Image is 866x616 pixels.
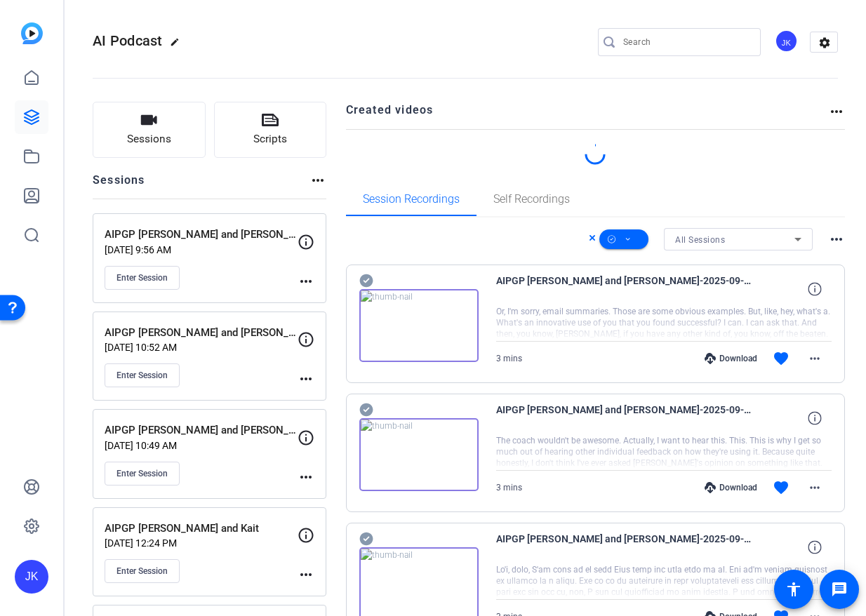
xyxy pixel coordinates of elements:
[116,272,168,283] span: Enter Session
[363,194,460,205] span: Session Recordings
[773,479,790,496] mat-icon: favorite
[831,581,848,598] mat-icon: message
[775,29,799,54] ngx-avatar: Jon Knobelock
[806,479,823,496] mat-icon: more_horiz
[93,172,145,199] h2: Sessions
[496,483,522,493] span: 3 mins
[105,244,298,255] p: [DATE] 9:56 AM
[105,266,180,290] button: Enter Session
[105,363,180,387] button: Enter Session
[105,440,298,451] p: [DATE] 10:49 AM
[828,103,845,120] mat-icon: more_horiz
[105,342,298,353] p: [DATE] 10:52 AM
[105,325,298,341] p: AIPGP [PERSON_NAME] and [PERSON_NAME]
[806,350,823,367] mat-icon: more_horiz
[298,273,314,290] mat-icon: more_horiz
[116,565,168,577] span: Enter Session
[698,353,764,364] div: Download
[496,272,756,306] span: AIPGP [PERSON_NAME] and [PERSON_NAME]-2025-09-03-13-16-25-819-2
[359,418,479,491] img: thumb-nail
[298,566,314,583] mat-icon: more_horiz
[15,560,48,594] div: JK
[105,559,180,583] button: Enter Session
[93,32,163,49] span: AI Podcast
[346,102,829,129] h2: Created videos
[496,401,756,435] span: AIPGP [PERSON_NAME] and [PERSON_NAME]-2025-09-03-13-16-25-819-1
[298,469,314,486] mat-icon: more_horiz
[775,29,798,53] div: JK
[811,32,839,53] mat-icon: settings
[828,231,845,248] mat-icon: more_horiz
[309,172,326,189] mat-icon: more_horiz
[253,131,287,147] span: Scripts
[93,102,206,158] button: Sessions
[298,370,314,387] mat-icon: more_horiz
[116,468,168,479] span: Enter Session
[359,289,479,362] img: thumb-nail
[785,581,802,598] mat-icon: accessibility
[105,422,298,438] p: AIPGP [PERSON_NAME] and [PERSON_NAME]
[773,350,790,367] mat-icon: favorite
[105,521,298,537] p: AIPGP [PERSON_NAME] and Kait
[105,537,298,549] p: [DATE] 12:24 PM
[170,37,187,54] mat-icon: edit
[116,370,168,381] span: Enter Session
[21,22,43,44] img: blue-gradient.svg
[105,462,180,486] button: Enter Session
[214,102,327,158] button: Scripts
[127,131,171,147] span: Sessions
[493,194,570,205] span: Self Recordings
[496,354,522,363] span: 3 mins
[105,227,298,243] p: AIPGP [PERSON_NAME] and [PERSON_NAME]
[698,482,764,493] div: Download
[623,34,750,51] input: Search
[496,530,756,564] span: AIPGP [PERSON_NAME] and [PERSON_NAME]-2025-09-03-13-16-25-819-0
[675,235,725,245] span: All Sessions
